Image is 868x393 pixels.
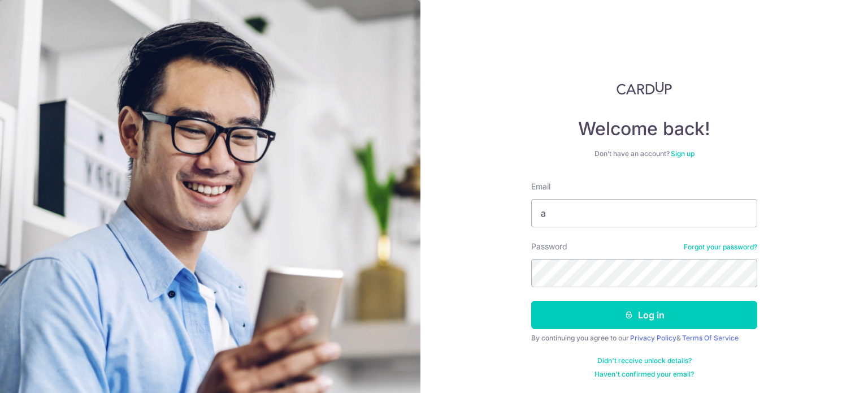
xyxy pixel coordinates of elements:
div: By continuing you agree to our & [531,334,757,343]
label: Email [531,181,550,192]
img: CardUp Logo [617,81,672,95]
a: Privacy Policy [630,334,676,342]
input: Enter your Email [531,199,757,227]
a: Terms Of Service [682,334,739,342]
a: Haven't confirmed your email? [594,370,694,379]
label: Password [531,241,567,252]
button: Log in [531,301,757,329]
h4: Welcome back! [531,118,757,140]
div: Don’t have an account? [531,149,757,158]
a: Forgot your password? [684,243,757,252]
a: Didn't receive unlock details? [597,356,692,365]
a: Sign up [671,149,695,158]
